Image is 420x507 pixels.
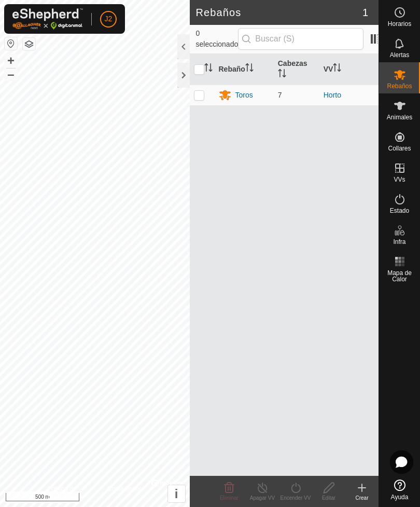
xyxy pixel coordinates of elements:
[324,91,341,99] a: Horto
[345,494,379,502] div: Crear
[312,494,345,502] div: Editar
[382,270,417,282] span: Mapa de Calor
[387,83,412,89] span: Rebaños
[107,484,142,503] a: Contáctenos
[388,145,411,152] span: Collares
[388,21,411,27] span: Horarios
[319,54,379,85] th: VV
[215,54,274,85] th: Rebaño
[245,65,254,73] p-sorticon: Activar para ordenar
[387,114,412,120] span: Animales
[47,484,94,503] a: Política de Privacidad
[12,8,83,30] img: Logo Gallagher
[5,54,17,67] button: +
[394,176,405,183] span: VVs
[196,6,362,19] h2: Rebaños
[390,208,409,214] span: Estado
[379,475,420,504] a: Ayuda
[362,5,368,20] span: 1
[5,37,17,50] button: Restablecer Mapa
[238,28,363,50] input: Buscar (S)
[279,494,312,502] div: Encender VV
[391,494,409,500] span: Ayuda
[220,495,239,501] span: Eliminar
[175,487,178,501] span: i
[246,494,279,502] div: Apagar VV
[393,239,405,245] span: Infra
[278,91,282,99] span: 7
[278,71,286,79] p-sorticon: Activar para ordenar
[105,13,113,24] span: J2
[23,38,35,50] button: Capas del Mapa
[5,68,17,80] button: –
[235,90,253,101] div: Toros
[196,28,239,50] span: 0 seleccionado
[204,65,213,73] p-sorticon: Activar para ordenar
[274,54,319,85] th: Cabezas
[333,65,341,73] p-sorticon: Activar para ordenar
[168,485,185,502] button: i
[390,52,409,58] span: Alertas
